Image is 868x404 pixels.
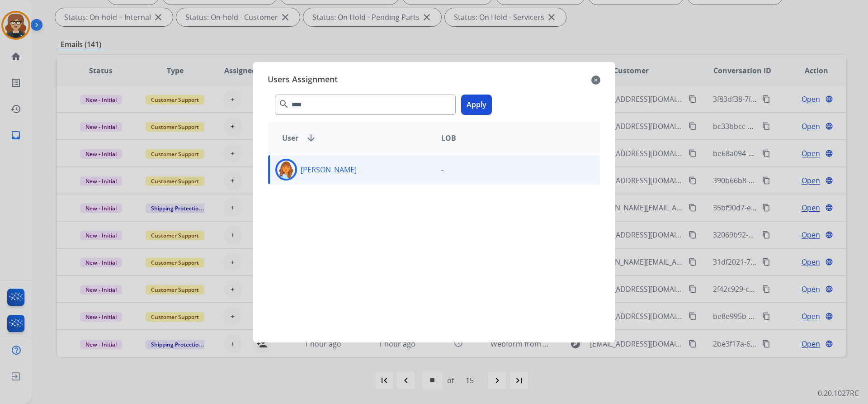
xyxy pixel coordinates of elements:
[306,133,316,143] mat-icon: arrow_downward
[268,73,338,87] span: Users Assignment
[441,164,443,175] p: -
[275,133,434,143] div: User
[441,133,456,143] span: LOB
[591,75,600,86] mat-icon: close
[461,95,492,115] button: Apply
[301,164,357,175] p: [PERSON_NAME]
[278,99,289,109] mat-icon: search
